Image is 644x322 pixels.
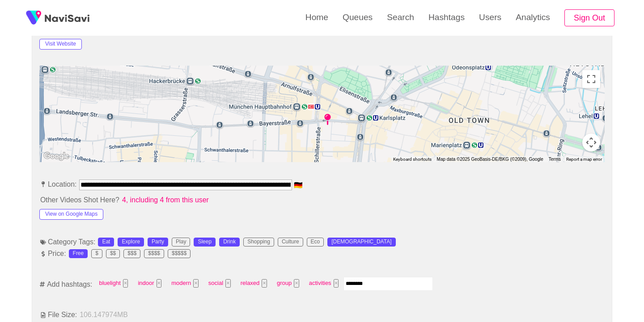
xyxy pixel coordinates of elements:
[135,276,164,290] span: indoor
[334,279,339,288] button: Tag at index 6 with value 2955 focussed. Press backspace to remove
[39,196,120,204] span: Other Videos Shot Here?
[206,276,233,290] span: social
[39,180,77,188] span: Location:
[247,239,270,245] div: Shopping
[46,280,93,289] span: Add hashtags:
[157,279,162,288] button: Tag at index 1 with value 2636 focussed. Press backspace to remove
[39,238,96,246] span: Category Tags:
[39,39,82,50] button: Visit Website
[238,276,270,290] span: relaxed
[437,157,543,162] span: Map data ©2025 GeoBasis-DE/BKG (©2009), Google
[45,13,89,22] img: fireSpot
[294,279,299,288] button: Tag at index 5 with value 2684 focussed. Press backspace to remove
[122,239,140,245] div: Explore
[121,196,210,204] span: 4, including 4 from this user
[39,209,103,217] a: View on Google Maps
[42,151,71,162] a: Open this area in Google Maps (opens a new window)
[223,239,236,245] div: Drink
[393,156,432,163] button: Keyboard shortcuts
[123,279,128,288] button: Tag at index 0 with value 5985 focussed. Press backspace to remove
[274,276,302,290] span: group
[22,7,45,29] img: fireSpot
[110,251,116,257] div: $$
[306,276,341,290] span: activities
[172,251,186,257] div: $$$$$
[198,239,212,245] div: Sleep
[331,239,391,245] div: [DEMOGRAPHIC_DATA]
[42,151,71,162] img: Google
[127,251,136,257] div: $$$
[39,39,82,47] a: Visit Website
[152,239,164,245] div: Party
[566,157,602,162] a: Report a map error
[549,157,561,162] a: Terms (opens in new tab)
[293,182,304,189] span: 🇩🇪
[79,311,129,319] span: 106.147974 MB
[148,251,160,257] div: $$$$
[39,311,78,319] span: File Size:
[582,134,600,151] button: Map camera controls
[225,279,231,288] button: Tag at index 3 with value 2294 focussed. Press backspace to remove
[564,9,614,27] button: Sign Out
[193,279,199,288] button: Tag at index 2 with value 2390 focussed. Press backspace to remove
[95,251,98,257] div: $
[343,277,433,291] input: Enter tag here and press return
[582,70,600,88] button: Toggle fullscreen view
[311,239,320,245] div: Eco
[282,239,299,245] div: Culture
[39,250,67,258] span: Price:
[96,276,131,290] span: bluelight
[176,239,186,245] div: Play
[169,276,201,290] span: modern
[262,279,267,288] button: Tag at index 4 with value 2296 focussed. Press backspace to remove
[102,239,110,245] div: Eat
[39,209,103,220] button: View on Google Maps
[73,251,84,257] div: Free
